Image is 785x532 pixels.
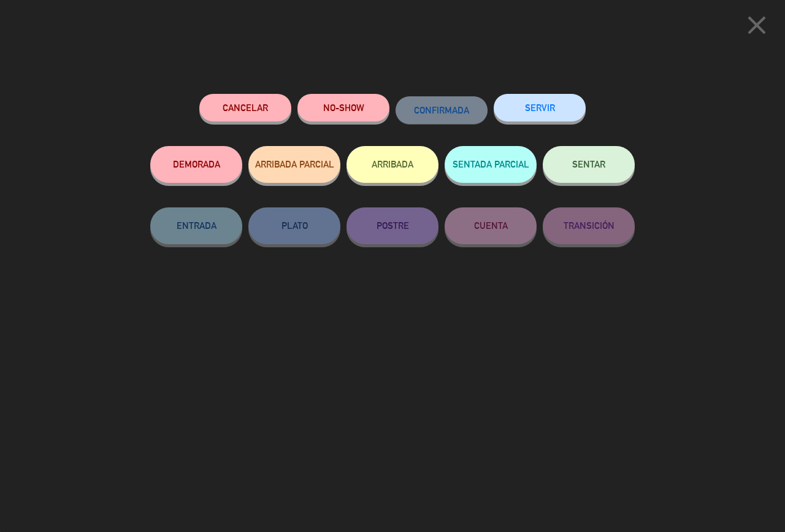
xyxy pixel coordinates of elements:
button: ARRIBADA [347,146,438,183]
button: SENTADA PARCIAL [445,146,537,183]
i: close [741,10,772,40]
span: SENTAR [572,159,605,169]
button: TRANSICIÓN [543,207,635,244]
span: CONFIRMADA [414,105,469,115]
button: ENTRADA [150,207,242,244]
button: DEMORADA [150,146,242,183]
span: ARRIBADA PARCIAL [255,159,334,169]
button: NO-SHOW [297,94,389,121]
button: SENTAR [543,146,635,183]
button: Cancelar [199,94,291,121]
button: CONFIRMADA [396,96,488,124]
button: close [738,9,776,45]
button: SERVIR [494,94,586,121]
button: POSTRE [347,207,438,244]
button: CUENTA [445,207,537,244]
button: ARRIBADA PARCIAL [248,146,340,183]
button: PLATO [248,207,340,244]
